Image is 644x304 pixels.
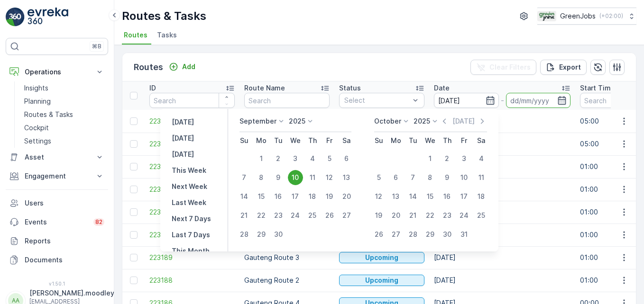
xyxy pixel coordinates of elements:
[168,165,210,176] button: This Week
[130,254,138,261] div: Toggle Row Selected
[130,163,138,170] div: Toggle Row Selected
[429,133,575,155] td: [DATE]
[537,8,636,25] button: GreenJobs(+02:00)
[237,227,252,242] div: 28
[423,151,438,166] div: 1
[470,60,536,75] button: Clear Filters
[474,189,489,204] div: 18
[429,269,575,292] td: [DATE]
[339,208,354,223] div: 27
[20,81,108,95] a: Insights
[25,236,104,246] p: Reports
[457,208,472,223] div: 24
[423,170,438,185] div: 8
[434,93,499,108] input: dd/mm/yyyy
[322,189,337,204] div: 19
[24,136,51,146] p: Settings
[253,132,270,149] th: Monday
[28,8,68,27] img: logo_light-DOdMpM7g.png
[6,167,108,186] button: Engagement
[172,230,210,240] p: Last 7 Days
[559,63,581,72] p: Export
[20,134,108,148] a: Settings
[270,132,287,149] th: Tuesday
[370,132,387,149] th: Sunday
[599,12,623,20] p: ( +02:00 )
[344,96,410,105] p: Select
[271,208,286,223] div: 23
[172,182,207,191] p: Next Week
[429,155,575,178] td: [DATE]
[371,189,386,204] div: 12
[440,189,455,204] div: 16
[130,277,138,284] div: Toggle Row Selected
[440,208,455,223] div: 23
[25,67,89,77] p: Operations
[24,83,48,93] p: Insights
[6,281,108,286] span: v 1.50.1
[405,227,421,242] div: 28
[338,132,355,149] th: Saturday
[244,83,285,93] p: Route Name
[6,8,25,27] img: logo
[422,132,439,149] th: Wednesday
[24,123,49,133] p: Cockpit
[172,117,194,127] p: [DATE]
[172,166,206,175] p: This Week
[168,116,198,128] button: Yesterday
[25,217,88,227] p: Events
[25,255,104,265] p: Documents
[429,110,575,133] td: [DATE]
[182,62,195,72] p: Add
[172,214,211,224] p: Next 7 Days
[289,116,305,126] p: 2025
[244,276,330,285] p: Gauteng Route 2
[388,227,404,242] div: 27
[371,227,386,242] div: 26
[305,151,320,166] div: 4
[25,198,104,208] p: Users
[365,253,398,262] p: Upcoming
[288,170,303,185] div: 10
[560,11,596,21] p: GreenJobs
[95,218,102,226] p: 82
[271,151,286,166] div: 2
[339,170,354,185] div: 13
[149,207,235,217] span: 223191
[371,170,386,185] div: 5
[168,229,214,241] button: Last 7 Days
[339,275,424,286] button: Upcoming
[149,253,235,262] a: 223189
[24,97,51,106] p: Planning
[6,232,108,250] a: Reports
[457,151,472,166] div: 3
[237,170,252,185] div: 7
[474,151,489,166] div: 4
[149,162,235,171] a: 223193
[288,208,303,223] div: 24
[405,189,421,204] div: 14
[339,252,424,263] button: Upcoming
[388,170,404,185] div: 6
[388,189,404,204] div: 13
[6,148,108,167] button: Asset
[321,132,338,149] th: Friday
[6,213,108,232] a: Events82
[122,9,206,24] p: Routes & Tasks
[149,93,235,108] input: Search
[423,208,438,223] div: 22
[322,208,337,223] div: 26
[405,208,421,223] div: 21
[254,189,269,204] div: 15
[6,250,108,269] a: Documents
[149,185,235,194] a: 223192
[244,253,330,262] p: Gauteng Route 3
[440,227,455,242] div: 30
[149,139,235,149] a: 223276
[29,288,114,298] p: [PERSON_NAME].moodley
[537,11,556,21] img: Green_Jobs_Logo.png
[172,246,210,256] p: This Month
[580,83,615,93] p: Start Time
